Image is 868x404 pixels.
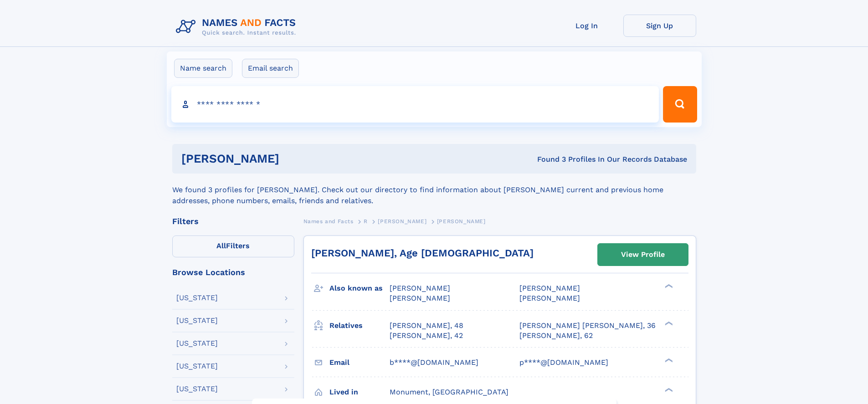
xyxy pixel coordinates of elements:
span: [PERSON_NAME] [519,294,580,302]
div: Browse Locations [172,268,294,276]
a: [PERSON_NAME], 42 [390,331,463,341]
h3: Lived in [329,384,390,400]
span: [PERSON_NAME] [390,284,450,292]
div: ❯ [663,357,673,363]
span: Monument, [GEOGRAPHIC_DATA] [390,388,508,396]
h3: Relatives [329,318,390,333]
img: Logo Names and Facts [172,15,303,39]
div: [US_STATE] [176,340,218,347]
a: R [364,215,368,227]
a: [PERSON_NAME], 48 [390,321,463,331]
span: All [216,241,226,250]
span: R [364,218,368,225]
a: Sign Up [623,15,696,37]
span: [PERSON_NAME] [519,284,580,292]
a: [PERSON_NAME] [378,215,426,227]
div: We found 3 profiles for [PERSON_NAME]. Check out our directory to find information about [PERSON_... [172,174,696,206]
div: Found 3 Profiles In Our Records Database [408,154,687,164]
div: [US_STATE] [176,294,218,302]
span: [PERSON_NAME] [390,294,450,302]
label: Filters [172,235,294,257]
label: Name search [174,59,232,78]
div: ❯ [663,320,673,326]
div: Filters [172,217,294,225]
h3: Also known as [329,281,390,296]
a: [PERSON_NAME], Age [DEMOGRAPHIC_DATA] [311,247,534,259]
h1: [PERSON_NAME] [181,153,408,164]
a: [PERSON_NAME], 62 [519,331,593,341]
h3: Email [329,355,390,370]
div: View Profile [621,244,665,265]
span: [PERSON_NAME] [437,218,486,225]
button: Search Button [663,86,697,123]
label: Email search [242,59,299,78]
a: Names and Facts [303,215,354,227]
div: [US_STATE] [176,385,218,393]
a: [PERSON_NAME] [PERSON_NAME], 36 [519,321,656,331]
div: [US_STATE] [176,317,218,324]
a: View Profile [598,244,688,266]
input: search input [171,86,659,123]
div: ❯ [663,283,673,289]
span: [PERSON_NAME] [378,218,426,225]
a: Log In [550,15,623,37]
div: ❯ [663,387,673,393]
div: [US_STATE] [176,363,218,370]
